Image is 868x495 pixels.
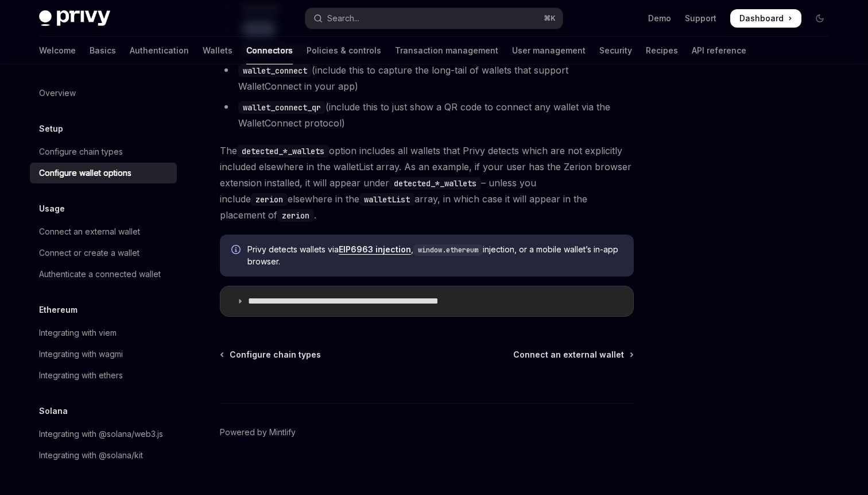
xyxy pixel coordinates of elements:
span: The option includes all wallets that Privy detects which are not explicitly included elsewhere in... [220,143,634,223]
code: wallet_connect [238,64,312,77]
code: detected_*_wallets [237,145,329,158]
li: (include this to just show a QR code to connect any wallet via the WalletConnect protocol) [220,99,634,131]
a: Integrating with @solana/web3.js [30,424,177,444]
h5: Ethereum [39,303,77,317]
code: zerion [251,193,288,206]
span: Connect an external wallet [513,349,624,360]
div: Configure chain types [39,145,123,159]
code: walletList [359,193,414,206]
a: Configure wallet options [30,163,177,183]
h5: Setup [39,122,63,136]
img: dark logo [39,10,110,26]
h5: Usage [39,202,65,216]
a: Powered by Mintlify [220,427,296,438]
span: Configure chain types [230,349,321,360]
div: Configure wallet options [39,166,131,180]
a: Recipes [646,37,678,64]
a: EIP6963 injection [339,244,411,255]
a: Configure chain types [30,141,177,162]
a: Transaction management [395,37,498,64]
a: Configure chain types [221,349,321,360]
a: Integrating with viem [30,323,177,343]
a: Basics [90,37,116,64]
button: Toggle dark mode [811,9,829,28]
a: Support [685,13,716,24]
svg: Info [231,245,243,256]
div: Integrating with @solana/kit [39,448,143,462]
div: Integrating with wagmi [39,347,123,361]
a: Connect or create a wallet [30,243,177,263]
div: Authenticate a connected wallet [39,267,161,281]
div: Integrating with @solana/web3.js [39,427,163,441]
a: Integrating with ethers [30,365,177,386]
a: Integrating with wagmi [30,344,177,364]
a: Overview [30,83,177,103]
a: Connect an external wallet [30,221,177,242]
code: wallet_connect_qr [238,101,325,114]
code: window.ethereum [413,244,483,256]
a: Security [599,37,632,64]
a: Integrating with @solana/kit [30,445,177,466]
a: Authenticate a connected wallet [30,264,177,285]
span: Dashboard [739,13,784,24]
span: Privy detects wallets via , injection, or a mobile wallet’s in-app browser. [247,244,622,267]
div: Connect or create a wallet [39,246,139,260]
div: Integrating with viem [39,326,117,340]
a: Wallets [203,37,232,64]
span: ⌘ K [544,14,556,23]
a: Welcome [39,37,76,64]
code: detected_*_wallets [389,177,481,190]
a: Connect an external wallet [513,349,633,360]
a: Demo [648,13,671,24]
a: Authentication [130,37,189,64]
a: User management [512,37,586,64]
div: Search... [327,11,359,25]
div: Connect an external wallet [39,225,140,239]
a: API reference [692,37,746,64]
li: (include this to capture the long-tail of wallets that support WalletConnect in your app) [220,62,634,94]
a: Policies & controls [307,37,381,64]
a: Connectors [246,37,293,64]
h5: Solana [39,404,68,418]
div: Overview [39,86,76,100]
button: Open search [305,8,563,29]
code: zerion [277,209,314,222]
div: Integrating with ethers [39,369,123,382]
a: Dashboard [730,9,801,28]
